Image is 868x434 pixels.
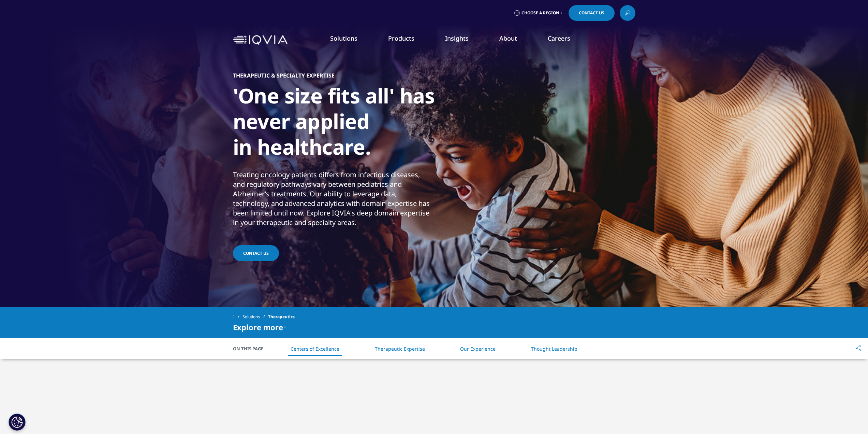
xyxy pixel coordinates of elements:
[445,34,469,42] a: Insights
[233,323,283,331] span: Explore more
[460,346,496,352] a: Our Experience
[233,245,279,261] a: Contact Us
[233,83,489,164] h1: 'One size fits all' has never applied in healthcare.
[330,34,357,42] a: Solutions
[548,34,570,42] a: Careers
[375,346,425,352] a: Therapeutic Expertise
[569,5,615,21] a: Contact Us
[531,346,577,352] a: Thought Leadership
[521,10,559,16] span: Choose a Region
[388,34,414,42] a: Products
[499,34,517,42] a: About
[233,35,288,45] img: IQVIA Healthcare Information Technology and Pharma Clinical Research Company
[243,250,269,256] span: Contact Us
[233,72,335,79] h5: Therapeutic & Specialty Expertise
[233,170,432,232] p: Treating oncology patients differs from infectious diseases, and regulatory pathways vary between...
[291,346,339,352] a: Centers of Excellence
[268,311,295,323] span: Therapeutics
[242,311,268,323] a: Solutions
[233,345,270,352] span: On This Page
[579,11,604,15] span: Contact Us
[9,414,26,431] button: Cookie Settings
[290,24,635,56] nav: Primary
